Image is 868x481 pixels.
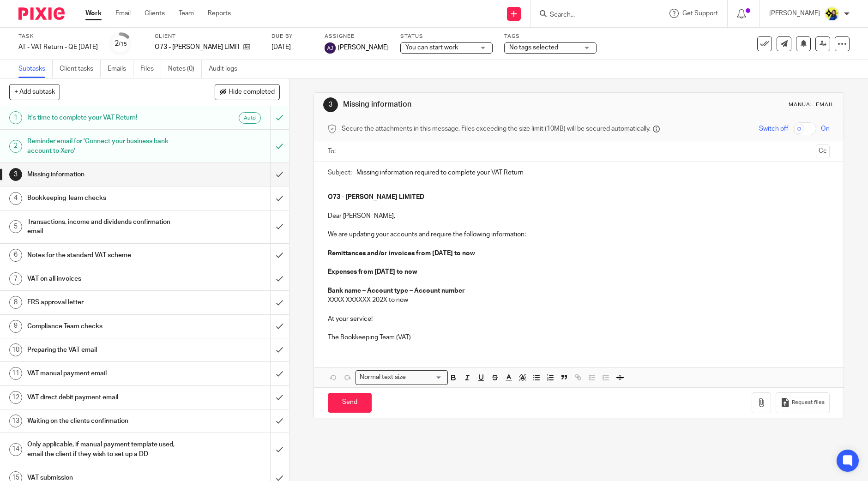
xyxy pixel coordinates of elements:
[358,373,408,382] span: Normal text size
[328,211,830,221] p: Dear [PERSON_NAME],
[328,147,338,156] label: To:
[271,44,291,50] span: [DATE]
[18,7,65,20] img: Pixie
[60,60,101,78] a: Client tasks
[27,272,183,286] h1: VAT on all invoices
[271,33,313,40] label: Due by
[27,191,183,205] h1: Bookkeeping Team checks
[27,343,183,357] h1: Preparing the VAT email
[328,250,475,257] strong: Remittances and/or invoices from [DATE] to now
[27,391,183,404] h1: VAT direct debit payment email
[27,134,183,158] h1: Reminder email for 'Connect your business bank account to Xero'
[509,44,558,51] span: No tags selected
[85,9,102,18] a: Work
[328,393,372,413] input: Send
[18,33,98,40] label: Task
[328,168,352,177] label: Subject:
[239,112,261,124] div: Auto
[9,343,22,356] div: 10
[792,399,825,406] span: Request files
[168,60,202,78] a: Notes (0)
[179,9,194,18] a: Team
[18,42,98,52] div: AT - VAT Return - QE [DATE]
[323,97,338,112] div: 3
[9,415,22,427] div: 13
[759,124,788,133] span: Switch off
[229,89,275,96] span: Hide completed
[409,373,442,382] input: Search for option
[342,124,651,133] span: Secure the attachments in this message. Files exceeding the size limit (10MB) will be secured aut...
[328,269,417,275] strong: Expenses from [DATE] to now
[208,9,231,18] a: Reports
[821,124,830,133] span: On
[27,168,183,181] h1: Missing information
[27,215,183,239] h1: Transactions, income and dividends confirmation email
[9,140,22,153] div: 2
[9,367,22,380] div: 11
[18,42,98,52] div: AT - VAT Return - QE 31-07-2025
[9,391,22,404] div: 12
[145,9,165,18] a: Clients
[328,230,830,239] p: We are updating your accounts and require the following information:
[776,392,829,413] button: Request files
[769,9,820,18] p: [PERSON_NAME]
[338,43,389,52] span: [PERSON_NAME]
[115,38,127,49] div: 2
[215,84,280,100] button: Hide completed
[115,9,131,18] a: Email
[682,10,718,17] span: Get Support
[789,101,834,108] div: Manual email
[9,320,22,333] div: 9
[328,295,830,305] p: XXXX XXXXXX 202X to now
[155,33,260,40] label: Client
[328,333,830,342] p: The Bookkeeping Team (VAT)
[328,194,424,200] strong: O73 - [PERSON_NAME] LIMITED
[9,168,22,181] div: 3
[356,370,448,385] div: Search for option
[9,192,22,205] div: 4
[119,42,127,47] small: /15
[9,296,22,309] div: 8
[27,367,183,380] h1: VAT manual payment email
[816,144,830,158] button: Cc
[9,249,22,262] div: 6
[9,443,22,456] div: 14
[9,111,22,124] div: 1
[27,319,183,333] h1: Compliance Team checks
[27,111,183,125] h1: It's time to complete your VAT Return!
[343,100,598,109] h1: Missing information
[400,33,493,40] label: Status
[504,33,597,40] label: Tags
[155,42,239,52] p: O73 - [PERSON_NAME] LIMITED
[27,295,183,309] h1: FRS approval letter
[140,60,161,78] a: Files
[27,414,183,428] h1: Waiting on the clients confirmation
[328,288,465,294] strong: Bank name – Account type – Account number
[405,44,458,51] span: You can start work
[9,84,60,100] button: + Add subtask
[27,438,183,461] h1: Only applicable, if manual payment template used, email the client if they wish to set up a DD
[209,60,244,78] a: Audit logs
[328,314,830,324] p: At your service!
[325,42,336,54] img: svg%3E
[325,33,389,40] label: Assignee
[27,248,183,262] h1: Notes for the standard VAT scheme
[9,272,22,285] div: 7
[825,6,839,21] img: Bobo-Starbridge%201.jpg
[549,11,632,19] input: Search
[108,60,133,78] a: Emails
[9,220,22,233] div: 5
[18,60,53,78] a: Subtasks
